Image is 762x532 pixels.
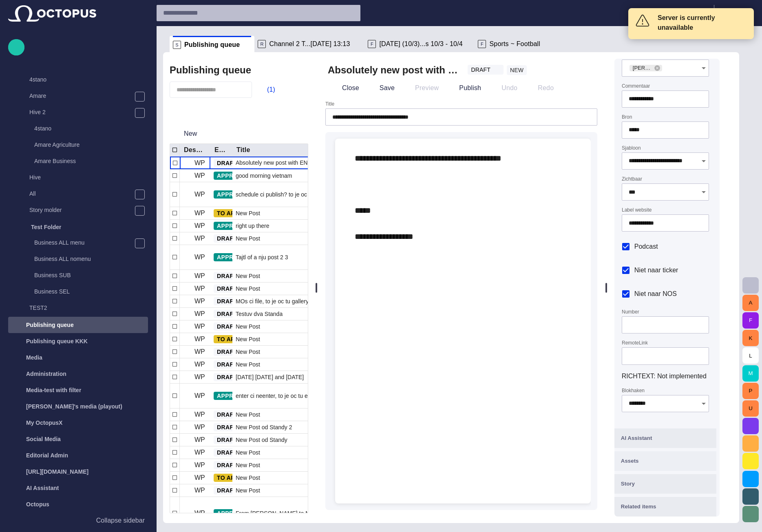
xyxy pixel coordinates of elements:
p: [PERSON_NAME]'s media (playout) [26,402,122,411]
span: NEW [510,66,523,74]
button: DRAFT [214,285,254,293]
button: New [170,126,212,141]
button: DRAFT [214,159,254,167]
span: [DATE] (10/3)...s 10/3 - 10/4 [379,40,462,48]
span: MOs ci file, to je oc tu gallery [236,297,309,305]
span: New Post [236,322,260,331]
button: Assets [614,451,716,471]
div: Amare Business [18,154,148,170]
label: Sjabloon [622,144,641,151]
button: K [742,330,759,346]
button: DRAFT [214,310,254,318]
p: WP [194,410,205,419]
span: Story [621,481,635,487]
p: WP [194,391,205,401]
button: U [742,400,759,417]
div: Publishing queue [8,317,148,333]
button: Open [698,186,709,198]
div: SPublishing queue [170,36,254,52]
span: [PERSON_NAME] ([PERSON_NAME]) [629,64,656,72]
p: Test Folder [31,223,61,231]
div: RICHTEXT : Not implemented [622,371,709,381]
p: [URL][DOMAIN_NAME] [26,468,88,476]
p: Server is currently unavailable [658,13,747,33]
p: 4stano [34,124,148,132]
span: Podcast [634,242,658,252]
span: New Post od Standy [236,436,287,444]
div: FSports ~ Football [475,36,555,52]
p: Media [26,353,42,362]
span: Tajtl of a nju post 2 3 [236,253,288,261]
button: P [742,383,759,399]
p: WP [194,309,205,319]
div: Business ALL nomenu [18,252,148,268]
button: Save [365,81,398,95]
p: Amare Business [34,157,148,165]
button: DRAFT [214,448,254,457]
span: schedule ci publish? to je oc tu draft [236,190,327,199]
span: Absolutely new post with ENTER escape [236,159,339,167]
p: WP [194,252,205,262]
button: TO APPROVE [214,474,272,482]
p: Editorial Admin [26,451,68,459]
label: Number [622,309,639,316]
button: Open [698,62,709,74]
p: Publishing queue [26,321,74,329]
p: Media-test with filter [26,386,81,394]
button: APPROVED [214,172,267,180]
div: 4stano [13,72,148,88]
button: Close [328,81,362,95]
span: New Post [236,348,260,356]
p: My OctopusX [26,419,62,427]
div: F[DATE] (10/3)...s 10/3 - 10/4 [364,36,475,52]
div: Media-test with filter [8,382,148,398]
button: DRAFT [214,297,254,305]
p: WP [194,422,205,432]
p: Octopus [26,500,49,508]
p: WP [194,171,205,181]
button: TO APPROVE [214,209,272,217]
span: Niet naar ticker [634,265,678,275]
span: DRAFT [471,66,490,74]
span: New Post [236,272,260,280]
span: New Post [236,285,260,293]
span: AI Assistant [621,435,652,441]
button: F [742,312,759,329]
p: AI Assistant [26,484,59,492]
div: Media [8,349,148,366]
div: Hive 24stanoAmare AgricultureAmare Business [13,105,148,170]
label: Title [325,101,334,108]
p: WP [194,372,205,382]
p: WP [194,347,205,357]
span: Testuv dva Standa [236,310,283,318]
p: Social Media [26,435,61,443]
p: F [368,40,376,48]
span: Publishing queue [184,41,240,49]
p: WP [194,448,205,457]
p: WP [194,221,205,231]
button: Open [698,398,709,409]
div: Title [236,146,250,154]
div: Amare Agriculture [18,137,148,154]
button: Collapse sidebar [8,512,148,529]
span: Assets [621,458,639,464]
p: Hive [29,173,148,181]
p: Business SUB [34,271,148,279]
p: WP [194,208,205,218]
span: New Post [236,474,260,482]
label: Label website [622,207,652,214]
button: A [742,295,759,311]
button: APPROVED [214,253,267,261]
p: All [29,190,135,198]
span: today tomorrow and yesterday [236,373,304,381]
p: WP [194,158,205,168]
p: F [478,40,486,48]
span: enter ci neenter, to je oc tu enter 2 [236,392,322,400]
div: Business ALL menu [18,235,148,252]
img: Octopus News Room [8,5,96,22]
p: WP [194,360,205,369]
span: Channel 2 T...[DATE] 13:13 [269,40,350,48]
span: New Post od Standy 2 [236,423,292,431]
button: TO APPROVE [214,335,272,343]
div: [PERSON_NAME]'s media (playout) [8,398,148,415]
